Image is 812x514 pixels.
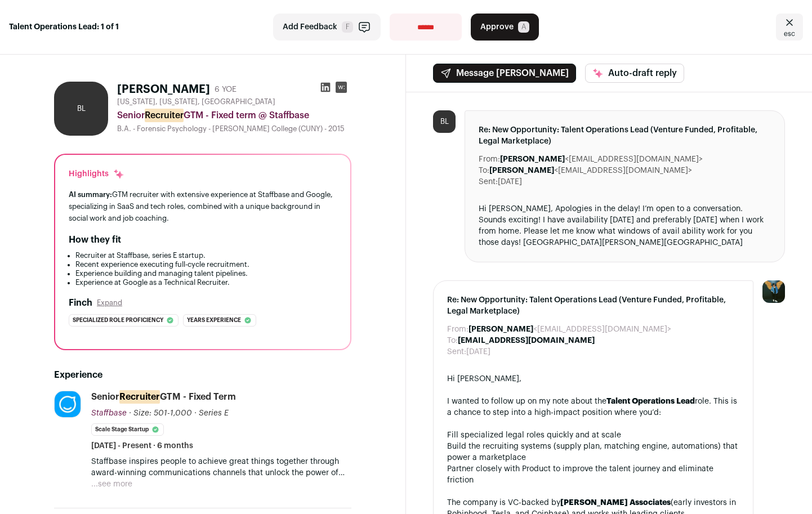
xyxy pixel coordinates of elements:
span: · Size: 501-1,000 [129,409,192,417]
a: Close [776,14,803,41]
li: Recent experience executing full-cycle recruitment. [75,260,337,269]
li: Scale Stage Startup [91,423,164,436]
li: Experience at Google as a Technical Recruiter. [75,278,337,287]
mark: Recruiter [145,109,184,122]
span: Re: New Opportunity: Talent Operations Lead (Venture Funded, Profitable, Legal Marketplace) [479,124,771,147]
dt: To: [447,335,458,346]
li: Fill specialized legal roles quickly and at scale [447,430,739,441]
div: Hi [PERSON_NAME], [447,373,739,385]
img: 12031951-medium_jpg [762,280,785,303]
span: Add Feedback [283,21,337,33]
b: [EMAIL_ADDRESS][DOMAIN_NAME] [458,337,595,345]
div: Highlights [69,168,124,180]
strong: Talent Operations Lead [606,397,695,405]
button: Auto-draft reply [585,64,684,83]
span: F [342,21,353,33]
span: [US_STATE], [US_STATE], [GEOGRAPHIC_DATA] [117,97,275,106]
div: Hi [PERSON_NAME], Apologies in the delay! I’m open to a conversation. Sounds exciting! I have ava... [479,203,771,248]
dt: Sent: [479,176,498,187]
span: Staffbase [91,409,127,417]
div: BL [433,110,456,133]
h1: [PERSON_NAME] [117,82,210,97]
dt: From: [479,154,500,165]
dd: [DATE] [498,176,522,187]
li: Partner closely with Product to improve the talent journey and eliminate friction [447,463,739,486]
span: Series E [199,409,229,417]
li: Recruiter at Staffbase, series E startup. [75,251,337,260]
b: [PERSON_NAME] [469,325,533,333]
span: Re: New Opportunity: Talent Operations Lead (Venture Funded, Profitable, Legal Marketplace) [447,294,739,317]
li: Experience building and managing talent pipelines. [75,269,337,278]
h2: Finch [69,296,92,310]
div: B.A. - Forensic Psychology - [PERSON_NAME] College (CUNY) - 2015 [117,124,351,133]
span: A [518,21,529,33]
h2: How they fit [69,233,121,247]
button: Add Feedback F [273,14,381,41]
button: Expand [97,298,122,307]
span: [DATE] - Present · 6 months [91,440,193,452]
b: [PERSON_NAME] [489,167,554,175]
dt: From: [447,324,469,335]
dd: <[EMAIL_ADDRESS][DOMAIN_NAME]> [489,165,692,176]
span: Specialized role proficiency [73,315,163,326]
span: · [194,408,197,419]
button: Approve A [471,14,539,41]
div: Senior GTM - Fixed term @ Staffbase [117,109,351,122]
strong: Talent Operations Lead: 1 of 1 [9,21,119,33]
dt: Sent: [447,346,466,357]
span: esc [784,29,795,38]
strong: [PERSON_NAME] Associates [560,499,671,507]
div: BL [54,82,108,136]
span: Years experience [187,315,241,326]
div: 6 YOE [215,84,237,95]
p: Staffbase inspires people to achieve great things together through award-winning communications c... [91,456,351,479]
div: GTM recruiter with extensive experience at Staffbase and Google, specializing in SaaS and tech ro... [69,189,337,224]
mark: Recruiter [119,390,160,404]
dt: To: [479,165,489,176]
span: AI summary: [69,191,112,198]
button: Message [PERSON_NAME] [433,64,576,83]
dd: <[EMAIL_ADDRESS][DOMAIN_NAME]> [469,324,671,335]
dd: [DATE] [466,346,490,357]
b: [PERSON_NAME] [500,155,565,163]
div: Senior GTM - Fixed term [91,391,236,403]
dd: <[EMAIL_ADDRESS][DOMAIN_NAME]> [500,154,703,165]
span: Approve [480,21,514,33]
div: I wanted to follow up on my note about the role. This is a chance to step into a high-impact posi... [447,396,739,418]
li: Build the recruiting systems (supply plan, matching engine, automations) that power a marketplace [447,441,739,463]
h2: Experience [54,368,351,382]
img: c1c7cc670dd73ab0718e1a63c4108b3e1ed417e91c98e18e08756c9a0a3bfba1.jpg [55,391,81,417]
button: ...see more [91,479,132,490]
